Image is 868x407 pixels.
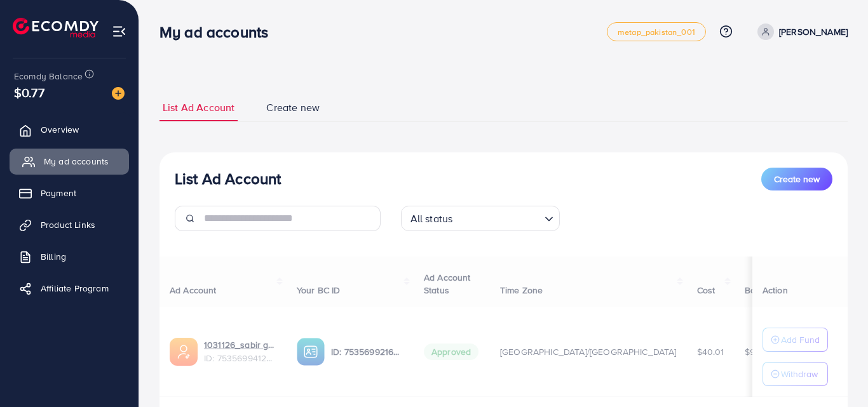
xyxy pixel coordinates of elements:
[163,100,234,115] span: List Ad Account
[401,206,560,231] div: Search for option
[10,276,129,301] a: Affiliate Program
[266,100,320,115] span: Create new
[774,173,820,185] span: Create new
[112,24,126,39] img: menu
[112,87,125,100] img: image
[14,83,44,102] span: $0.77
[761,168,832,190] button: Create new
[10,212,129,237] a: Product Links
[159,23,278,41] h3: My ad accounts
[408,210,456,228] span: All status
[10,117,129,142] a: Overview
[10,180,129,206] a: Payment
[607,22,706,41] a: metap_pakistan_001
[41,282,109,295] span: Affiliate Program
[618,28,695,36] span: metap_pakistan_001
[752,23,848,40] a: [PERSON_NAME]
[41,123,79,136] span: Overview
[456,207,539,228] input: Search for option
[14,70,83,83] span: Ecomdy Balance
[814,350,858,397] iframe: Chat
[41,250,66,263] span: Billing
[175,170,281,188] h3: List Ad Account
[10,149,129,174] a: My ad accounts
[44,155,109,168] span: My ad accounts
[10,244,129,269] a: Billing
[41,218,95,231] span: Product Links
[779,24,848,39] p: [PERSON_NAME]
[41,187,76,199] span: Payment
[13,18,98,37] img: logo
